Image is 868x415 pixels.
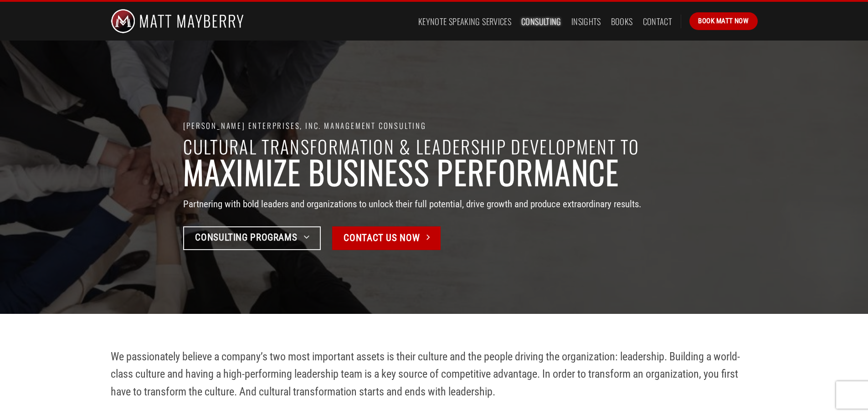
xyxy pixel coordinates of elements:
[183,197,699,212] p: Partnering with bold leaders and organizations to unlock their full potential, drive growth and p...
[698,15,749,26] span: Book Matt Now
[521,13,561,30] a: Consulting
[183,133,640,159] span: Cultural Transformation & leadership development to
[111,2,244,41] img: Matt Mayberry
[183,120,426,131] span: [PERSON_NAME] Enterprises, Inc. Management Consulting
[344,231,420,246] span: Contact Us now
[689,12,757,30] a: Book Matt Now
[418,13,511,30] a: Keynote Speaking Services
[611,13,633,30] a: Books
[332,226,441,250] a: Contact Us now
[183,148,620,195] strong: maximize business performance
[571,13,601,30] a: Insights
[183,226,321,250] a: Consulting Programs
[111,348,758,400] p: We passionately believe a company’s two most important assets is their culture and the people dri...
[643,13,673,30] a: Contact
[195,230,297,245] span: Consulting Programs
